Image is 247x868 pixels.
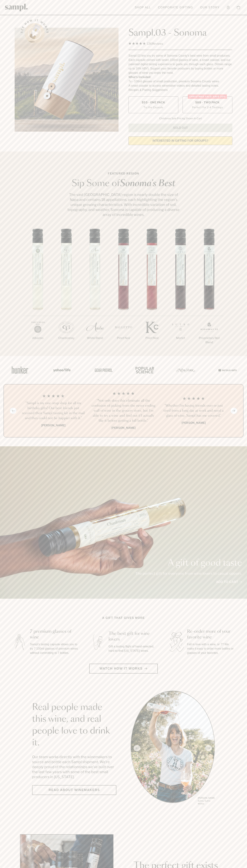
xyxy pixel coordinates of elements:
button: Next slide [231,408,237,414]
span: Reviews [152,42,163,45]
li: 3 / 7 [81,229,109,352]
li: A smart coaster to access winemaker videos and detailed tasting notes. [128,84,232,88]
p: Chardonnay [52,336,81,340]
h3: “Whether I'm having friends over or just tired from a long day at work and need a glass of wine, ... [161,403,226,418]
span: $88 - Two Pack [195,101,220,104]
small: Try the Capsule [143,105,163,109]
span: $55 - One Pack [142,101,165,104]
p: [PERSON_NAME] Sutro, Sutro Wines [198,797,215,805]
li: 7x - 100ml glasses of small production, premium Sonoma County wines [128,79,232,84]
p: Featured Region [66,171,181,176]
h3: “Not only does this eliminate all the confusion of picking from the never ending wall of wine in ... [91,398,156,423]
p: Merlot [166,336,195,340]
div: slide 1 [131,691,215,806]
li: 4 / 7 [109,229,138,352]
li: 5 / 7 [138,229,166,352]
li: 3 / 4 [161,391,226,430]
li: 7 / 7 [195,229,223,356]
p: Fall in love with a wine, or 7? We make it easy to order more bottles or glasses of your favorites. [187,642,236,655]
p: Proprietary Red Blend [195,336,223,345]
img: Artboard_6_04f9a106-072f-468a-bdd7-f11783b05722_x450.png [51,362,72,378]
p: The vast [GEOGRAPHIC_DATA] region is nearly double the size of Napa and contains 18 appellations,... [66,192,181,217]
p: Pinot Noir [138,336,166,340]
a: Corporate Gifting [156,4,195,11]
img: Artboard_5_7fdae55a-36fd-43f7-8bfd-f74a06a2878e_x450.png [92,362,114,378]
strong: What’s Included: [128,76,151,79]
li: 1 / 4 [21,391,86,430]
div: Christmas SALE! Save 20% [188,94,227,99]
p: Pinot Noir [109,336,138,340]
a: Our Story [198,4,221,11]
button: Watch how it works [89,664,158,674]
img: Artboard_4_28b4d326-c26e-48f9-9c80-911f17d6414e_x450.png [133,362,155,378]
b: [PERSON_NAME] [41,424,65,427]
h1: Sampl.03 - Sonoma [128,28,232,38]
li: 2 / 4 [91,391,156,430]
p: Gift a tasting flight of hand-selected, hard-to-find [US_STATE] wines. [109,644,157,653]
button: Previous slide [10,408,16,414]
h2: Real people made this wine, and real people love to drink it. [32,702,116,749]
a: Shop All [133,4,153,11]
b: [PERSON_NAME] [111,426,136,430]
p: Our team works directly with the winemakers to source and bottle each Sampl shipment. We’re deepl... [32,754,116,779]
li: Recipes & Pairing Suggestions [128,88,232,92]
li: 6 / 7 [166,229,195,352]
p: White Blend [81,336,109,340]
h2: Sip Some of [66,179,181,188]
img: Sampl logo [5,4,28,11]
p: Albarino [24,336,52,340]
img: Artboard_1_c8cd28af-0030-4af1-819c-248e302c7f06_x450.png [9,362,31,378]
h3: The best gift for wine lovers [109,631,157,642]
h3: Re-order more of your favorite wine [187,629,236,640]
button: See how it works [25,23,45,43]
button: Sold Out [128,124,232,132]
em: Sonoma's Best [120,179,175,188]
img: Artboard_3_0b291449-6e8c-4d07-b2c2-3f3601a19cd1_x450.png [175,362,196,378]
div: 136Reviews [128,41,163,46]
a: interested in gifting for groups? [128,136,232,145]
li: Christmas Sale Pricing Shown In Cart [157,117,203,120]
p: Sampl's tasting capsule allows you to try 7 100ml glasses of premium wines without committing to ... [30,642,79,655]
p: The perfect gift for everyone from wine lovers to casual sippers. [135,571,242,576]
ul: carousel [131,691,215,806]
img: Artboard_7_5b34974b-f019-449e-91fb-745f8d0877ee_x450.png [216,362,238,378]
div: Sampl.03 lets you try some of Sonoma County's best wine from small producers. Each capsule comes ... [128,54,232,75]
a: Read about Winemakers [32,785,116,795]
small: Perfect For 2-4 Tastings [192,105,223,109]
a: Add to cart [216,580,242,584]
h3: “Sampl is my one-stop shop for all my birthday gifts! Our best friends just received their Sampl ... [21,401,86,421]
li: 1 / 7 [24,229,52,352]
img: Sampl.03 - Sonoma [15,28,119,132]
span: 136 [147,42,152,45]
li: 2 / 7 [52,229,81,352]
h3: 7 premium glasses of wine [30,629,79,640]
b: [PERSON_NAME] [182,421,206,425]
p: A gift of good taste [135,559,242,567]
h2: A gift that gives more [102,616,145,620]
